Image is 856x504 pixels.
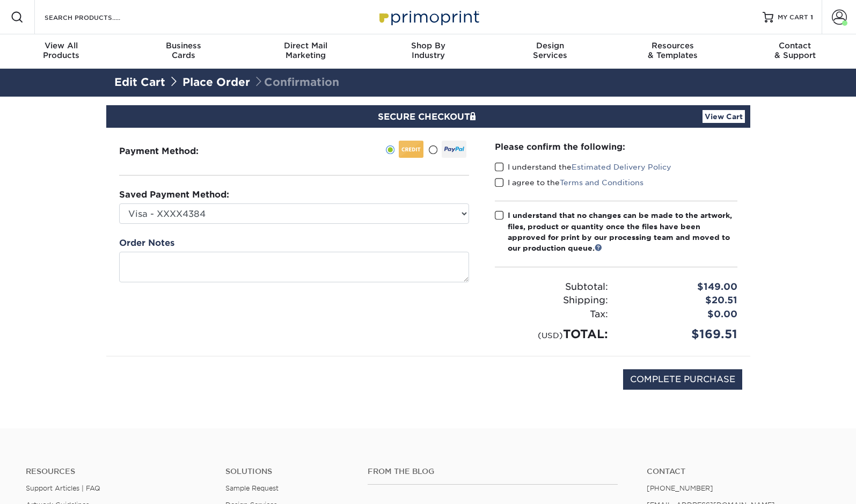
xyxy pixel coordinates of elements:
[508,210,737,254] div: I understand that no changes can be made to the artwork, files, product or quantity once the file...
[119,188,229,201] label: Saved Payment Method:
[119,237,174,250] label: Order Notes
[495,162,671,172] label: I understand the
[495,141,737,153] div: Please confirm the following:
[495,177,643,188] label: I agree to the
[611,41,734,50] span: Resources
[375,5,482,28] img: Primoprint
[616,280,745,294] div: $149.00
[367,41,489,60] div: Industry
[487,325,616,343] div: TOTAL:
[616,308,745,322] div: $0.00
[367,34,489,69] a: Shop ByIndustry
[810,13,813,21] span: 1
[734,41,856,50] span: Contact
[703,110,745,123] a: View Cart
[245,34,367,69] a: Direct MailMarketing
[647,467,830,476] a: Contact
[647,484,713,492] a: [PHONE_NUMBER]
[245,41,367,60] div: Marketing
[367,41,489,50] span: Shop By
[122,41,245,60] div: Cards
[225,484,279,492] a: Sample Request
[245,41,367,50] span: Direct Mail
[611,34,734,69] a: Resources& Templates
[122,41,245,50] span: Business
[778,13,808,22] span: MY CART
[616,294,745,308] div: $20.51
[734,34,856,69] a: Contact& Support
[572,163,671,171] a: Estimated Delivery Policy
[487,280,616,294] div: Subtotal:
[26,467,209,476] h4: Resources
[489,41,611,50] span: Design
[560,178,643,187] a: Terms and Conditions
[43,11,148,24] input: SEARCH PRODUCTS.....
[378,112,479,122] span: SECURE CHECKOUT
[114,76,165,89] a: Edit Cart
[122,34,245,69] a: BusinessCards
[489,41,611,60] div: Services
[225,467,352,476] h4: Solutions
[616,325,745,343] div: $169.51
[119,146,225,156] h3: Payment Method:
[487,308,616,322] div: Tax:
[368,467,618,476] h4: From the Blog
[26,484,100,492] a: Support Articles | FAQ
[487,294,616,308] div: Shipping:
[538,331,563,340] small: (USD)
[253,76,339,89] span: Confirmation
[182,76,250,89] a: Place Order
[611,41,734,60] div: & Templates
[489,34,611,69] a: DesignServices
[623,369,742,390] input: COMPLETE PURCHASE
[734,41,856,60] div: & Support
